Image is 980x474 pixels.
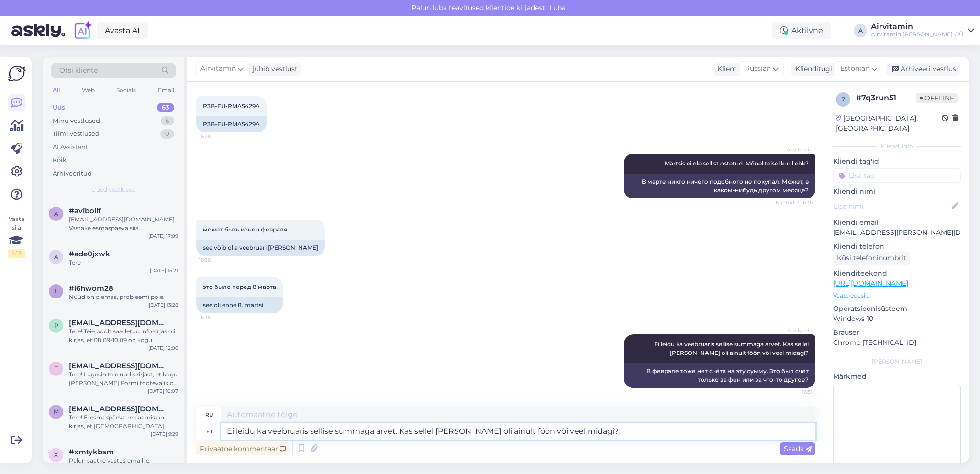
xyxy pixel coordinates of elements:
div: [GEOGRAPHIC_DATA], [GEOGRAPHIC_DATA] [836,113,942,133]
p: Märkmed [833,372,961,382]
div: Socials [114,84,138,97]
span: Airvitamin [200,64,236,74]
span: t [55,365,58,372]
span: #xmtykbsm [69,448,114,456]
p: Operatsioonisüsteem [833,304,961,314]
span: может быть конец февраля [203,226,287,233]
p: [EMAIL_ADDRESS][PERSON_NAME][DOMAIN_NAME] [833,228,961,238]
span: Otsi kliente [59,66,98,76]
span: piret.kattai@gmail.com [69,319,168,327]
div: [DATE] 15:21 [150,267,178,274]
span: 16:28 [199,133,235,140]
div: AI Assistent [53,143,88,152]
div: A [854,24,867,37]
div: 0 [160,129,174,139]
span: a [54,210,58,217]
div: [DATE] 13:28 [149,301,178,309]
span: 16:36 [199,256,235,264]
span: merilin686@hotmail.com [69,405,168,413]
p: Kliendi tag'id [833,156,961,166]
span: p [54,322,58,329]
a: Avasta AI [97,22,148,39]
div: Tere [69,258,178,267]
span: Russian [745,64,771,74]
span: Ei leidu ka veebruaris sellise summaga arvet. Kas sellel [PERSON_NAME] oli ainult föön või veel m... [654,341,810,356]
span: #l6hwom28 [69,284,113,293]
div: В феврале тоже нет счёта на эту сумму. Это был счёт только за фен или за что-то другое? [624,363,815,388]
div: # 7q3run51 [856,92,916,104]
span: 16:51 [777,388,813,396]
div: Privaatne kommentaar [196,442,290,455]
p: Kliendi nimi [833,187,961,197]
div: Kõik [53,155,67,165]
span: Airvitamin [777,146,813,153]
div: Arhiveeritud [53,169,92,178]
div: Küsi telefoninumbrit [833,252,910,265]
p: Vaata edasi ... [833,291,961,300]
div: Tere! E-esmaspäeva reklaamis on kirjas, et [DEMOGRAPHIC_DATA] rakendub ka filtritele. Samas, [PER... [69,413,178,430]
div: Klient [713,64,737,74]
div: Aktiivne [772,22,831,39]
div: Arhiveeri vestlus [886,63,960,76]
span: P3B-EU-RMA5429A [203,102,260,110]
span: Märtsis ei ole sellist ostetud. Mõnel teisel kuul ehk? [665,160,809,167]
div: Airvitamin [PERSON_NAME] OÜ [871,31,964,38]
div: All [51,84,62,97]
div: ru [205,407,213,423]
span: Uued vestlused [91,186,136,194]
div: [DATE] 12:06 [148,344,178,352]
div: Klienditugi [791,64,832,74]
p: Windows 10 [833,314,961,324]
div: Vaata siia [8,215,25,258]
span: x [54,451,58,458]
span: triin.nuut@gmail.com [69,362,168,370]
span: 7 [842,96,845,103]
div: Email [156,84,176,97]
span: Offline [916,93,958,103]
input: Lisa tag [833,168,961,183]
div: Palun saatke vastus emailile: [EMAIL_ADDRESS][DOMAIN_NAME] [69,456,178,474]
div: Airvitamin [871,23,964,31]
div: Tere! Teie poolt saadetud infokirjas oli kirjas, et 08.09-10.09 on kogu [PERSON_NAME] Formi toote... [69,327,178,344]
span: a [54,253,58,260]
p: Chrome [TECHNICAL_ID] [833,338,961,348]
span: Estonian [840,64,869,74]
div: see oli enne 8. märtsi [196,297,283,313]
p: Brauser [833,328,961,338]
a: [URL][DOMAIN_NAME] [833,279,908,287]
a: AirvitaminAirvitamin [PERSON_NAME] OÜ [871,23,974,38]
span: Nähtud ✓ 16:36 [776,199,813,206]
img: Askly Logo [8,65,26,83]
div: [DATE] 17:09 [148,232,178,240]
div: Kliendi info [833,142,961,151]
span: l [55,287,58,295]
div: Web [80,84,97,97]
div: juhib vestlust [249,64,298,74]
div: 63 [157,103,174,112]
span: 16:36 [199,314,235,321]
div: Tiimi vestlused [53,129,100,139]
span: #aviboilf [69,207,101,215]
div: P3B-EU-RMA5429A [196,116,267,132]
span: Airvitamin [777,327,813,334]
div: et [206,423,212,440]
img: explore-ai [73,21,93,41]
span: Saada [784,444,812,453]
div: 2 / 3 [8,249,25,258]
div: Minu vestlused [53,116,100,126]
div: 6 [161,116,174,126]
p: Klienditeekond [833,268,961,278]
div: [EMAIL_ADDRESS][DOMAIN_NAME] Vastake esmaspäeva siia. [69,215,178,232]
span: #ade0jxwk [69,250,110,258]
span: Luba [546,3,568,12]
p: Kliendi email [833,218,961,228]
div: Uus [53,103,65,112]
input: Lisa nimi [834,201,950,211]
span: это было перед 8 марта [203,283,276,290]
div: Nüüd on olemas, probleemi pole. [69,293,178,301]
div: [DATE] 10:07 [148,387,178,395]
div: [PERSON_NAME] [833,357,961,366]
div: В марте никто ничего подобного не покупал. Может, в каком-нибудь другом месяце? [624,174,815,198]
div: Tere! Lugesin teie uudiskirjast, et kogu [PERSON_NAME] Formi tootevalik on 20% soodsamalt alates ... [69,370,178,387]
div: see võib olla veebruari [PERSON_NAME] [196,240,325,256]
